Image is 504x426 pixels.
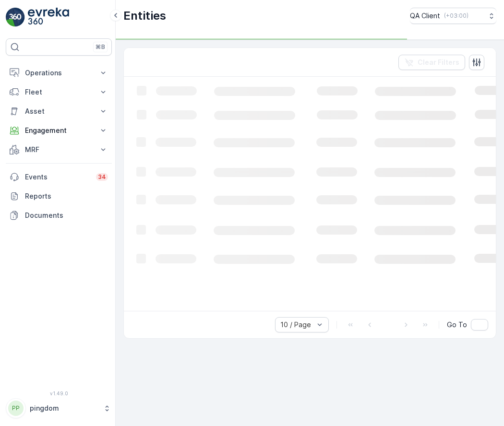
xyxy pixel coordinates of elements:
p: Events [25,172,90,182]
button: Engagement [6,121,112,140]
p: Operations [25,68,93,78]
p: Fleet [25,87,93,97]
div: PP [8,401,24,416]
button: PPpingdom [6,398,112,418]
a: Events34 [6,167,112,187]
p: ( +03:00 ) [444,12,468,20]
button: Fleet [6,83,112,102]
p: 34 [98,173,106,181]
button: QA Client(+03:00) [410,8,496,24]
p: Clear Filters [418,58,459,67]
span: Go To [447,320,467,330]
button: Clear Filters [398,55,465,70]
p: ⌘B [96,43,105,51]
a: Reports [6,187,112,206]
p: QA Client [410,11,440,21]
img: logo_light-DOdMpM7g.png [28,8,69,27]
p: MRF [25,145,93,154]
p: Engagement [25,126,93,135]
span: v 1.49.0 [6,390,112,396]
img: logo [6,8,25,27]
p: pingdom [30,403,98,413]
button: Asset [6,102,112,121]
p: Asset [25,106,93,116]
a: Documents [6,206,112,225]
p: Entities [123,8,166,24]
p: Reports [25,191,108,201]
button: Operations [6,63,112,83]
p: Documents [25,211,108,220]
button: MRF [6,140,112,159]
